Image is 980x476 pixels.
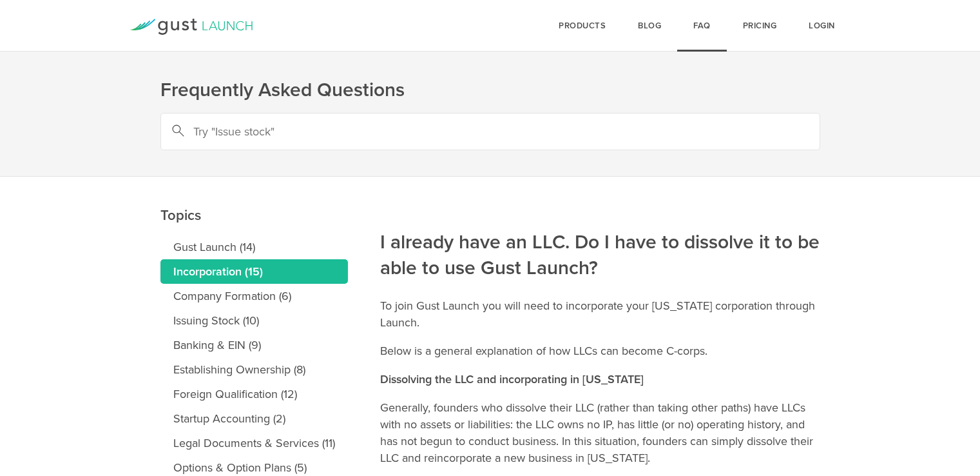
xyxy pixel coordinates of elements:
a: Gust Launch (14) [160,235,348,259]
h1: Frequently Asked Questions [160,77,820,103]
a: Company Formation (6) [160,284,348,308]
h2: Topics [160,115,348,228]
a: Incorporation (15) [160,259,348,284]
a: Legal Documents & Services (11) [160,431,348,455]
a: Foreign Qualification (12) [160,382,348,406]
a: Issuing Stock (10) [160,308,348,333]
p: To join Gust Launch you will need to incorporate your [US_STATE] corporation through Launch. [380,297,820,331]
a: Establishing Ownership (8) [160,357,348,382]
h2: I already have an LLC. Do I have to dissolve it to be able to use Gust Launch? [380,143,820,281]
a: Startup Accounting (2) [160,406,348,431]
input: Try "Issue stock" [160,113,820,150]
p: Generally, founders who dissolve their LLC (rather than taking other paths) have LLCs with no ass... [380,399,820,466]
a: Banking & EIN (9) [160,333,348,357]
p: Below is a general explanation of how LLCs can become C-corps. [380,342,820,359]
strong: Dissolving the LLC and incorporating in [US_STATE] [380,372,644,386]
